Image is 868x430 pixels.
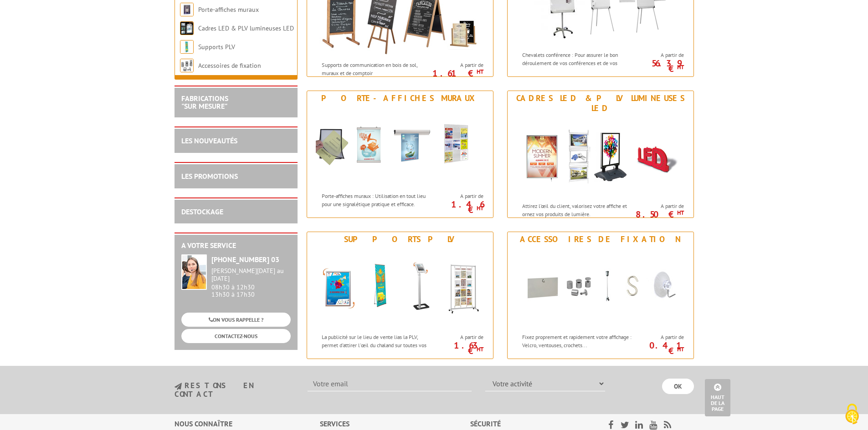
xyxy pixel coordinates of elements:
div: Porte-affiches muraux [309,93,491,103]
p: La publicité sur le lieu de vente lias la PLV, permet d'attirer l'œil du chaland sur toutes vos c... [322,333,435,356]
img: Supports PLV [180,40,194,54]
a: Supports PLV Supports PLV La publicité sur le lieu de vente lias la PLV, permet d'attirer l'œil d... [307,232,493,359]
a: Accessoires de fixation [198,61,261,70]
strong: [PHONE_NUMBER] 03 [211,255,279,264]
input: Votre email [308,376,472,391]
p: 1.46 € [432,202,483,212]
img: Porte-affiches muraux [316,106,484,187]
a: DESTOCKAGE [181,207,223,216]
p: Supports de communication en bois de sol, muraux et de comptoir [322,61,435,76]
sup: HT [477,204,483,212]
sup: HT [477,68,483,76]
h2: A votre service [181,242,291,250]
img: Cookies (fenêtre modale) [841,403,863,425]
sup: HT [677,345,684,353]
p: 56.39 € [633,61,684,71]
div: Supports PLV [309,234,491,244]
input: OK [662,379,694,394]
div: Services [320,419,471,429]
a: Haut de la page [705,379,730,416]
sup: HT [677,63,684,71]
p: Attirez l’œil du client, valorisez votre affiche et ornez vos produits de lumière. [522,202,635,218]
a: Porte-affiches muraux [198,5,259,14]
p: Chevalets conférence : Pour assurer le bon déroulement de vos conférences et de vos réunions. [522,51,635,74]
img: widget-service.jpg [181,254,207,290]
span: A partir de [637,51,684,59]
div: 08h30 à 12h30 13h30 à 17h30 [211,267,291,298]
span: A partir de [437,192,483,200]
span: A partir de [637,202,684,210]
sup: HT [477,345,483,353]
p: Porte-affiches muraux : Utilisation en tout lieu pour une signalétique pratique et efficace. [322,192,435,207]
span: A partir de [437,334,483,341]
a: FABRICATIONS"Sur Mesure" [181,94,228,111]
a: Porte-affiches muraux Porte-affiches muraux Porte-affiches muraux : Utilisation en tout lieu pour... [307,91,493,218]
div: [PERSON_NAME][DATE] au [DATE] [211,267,291,283]
p: 0.41 € [633,343,684,354]
span: A partir de [437,61,483,69]
button: Cookies (fenêtre modale) [836,399,868,430]
a: Accessoires de fixation Accessoires de fixation Fixez proprement et rapidement votre affichage : ... [507,232,694,359]
div: Cadres LED & PLV lumineuses LED [510,93,691,113]
span: A partir de [637,334,684,341]
div: Sécurité [470,419,585,429]
a: Cadres LED & PLV lumineuses LED [198,24,294,32]
img: newsletter.jpg [175,383,182,390]
div: Accessoires de fixation [510,234,691,244]
img: Porte-affiches muraux [180,3,194,16]
p: Fixez proprement et rapidement votre affichage : Velcro, ventouses, crochets... [522,333,635,349]
p: 1.61 € [432,71,483,76]
img: Cadres LED & PLV lumineuses LED [180,21,194,35]
img: Cadres LED & PLV lumineuses LED [516,116,685,197]
img: Accessoires de fixation [180,59,194,72]
a: LES NOUVEAUTÉS [181,136,237,145]
sup: HT [677,209,684,217]
img: Supports PLV [316,247,484,329]
a: ON VOUS RAPPELLE ? [181,313,291,327]
a: Cadres LED & PLV lumineuses LED Cadres LED & PLV lumineuses LED Attirez l’œil du client, valorise... [507,91,694,218]
a: LES PROMOTIONS [181,172,238,181]
h3: restons en contact [175,382,294,398]
a: CONTACTEZ-NOUS [181,329,291,343]
p: 8.50 € [633,212,684,217]
a: Supports PLV [198,43,235,51]
div: Nous connaître [175,419,320,429]
img: Accessoires de fixation [516,247,685,329]
p: 1.63 € [432,343,483,354]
